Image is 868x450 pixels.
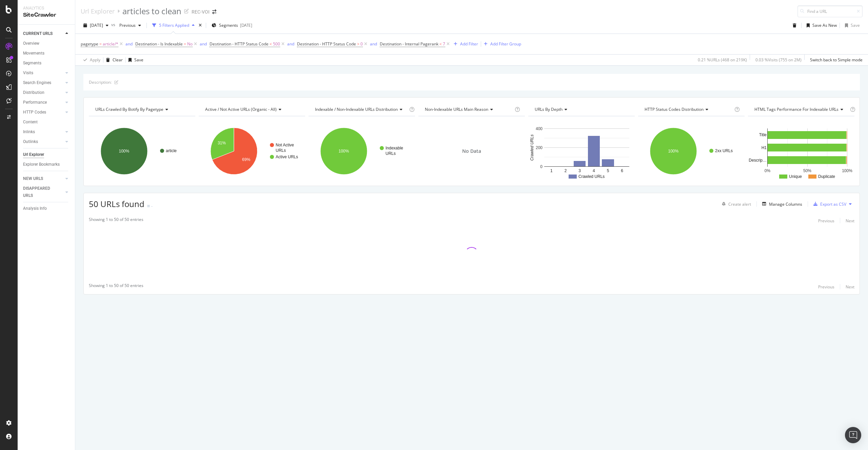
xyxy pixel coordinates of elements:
div: A chart. [89,122,195,181]
span: URLs by Depth [535,106,563,112]
div: NEW URLS [23,175,43,182]
text: 400 [536,126,542,131]
div: Open Intercom Messenger [845,427,861,443]
text: Indexable [386,146,403,150]
a: Outlinks [23,138,63,145]
svg: A chart. [528,122,635,181]
button: and [200,41,207,47]
div: Inlinks [23,128,35,136]
button: Create alert [719,199,751,209]
h4: HTML Tags Performance for Indexable URLs [753,104,849,115]
a: Search Engines [23,79,63,86]
a: Explorer Bookmarks [23,161,70,168]
a: NEW URLS [23,175,63,182]
div: Url Explorer [23,151,44,158]
text: 3 [578,168,581,173]
text: 100% [842,168,852,173]
div: Segments [23,60,41,67]
text: 1 [550,168,553,173]
span: HTML Tags Performance for Indexable URLs [754,106,839,112]
div: SiteCrawler [23,11,70,19]
span: Active / Not Active URLs (organic - all) [205,106,277,112]
a: Distribution [23,89,63,96]
text: Unique [789,174,802,179]
div: Content [23,119,38,126]
text: Not Active [276,143,294,147]
text: URLs [276,148,286,153]
div: Distribution [23,89,44,96]
button: Previous [117,20,144,31]
a: CURRENT URLS [23,30,63,37]
span: 0 [360,39,363,49]
button: Save As New [804,20,837,31]
div: Save [851,22,860,28]
text: Crawled URLs [578,174,605,179]
div: A chart. [638,122,745,181]
span: Destination - Internal Pagerank [380,41,438,47]
span: pagetype [81,41,98,47]
a: Visits [23,69,63,77]
span: > [357,41,359,47]
h4: Indexable / Non-Indexable URLs Distribution [314,104,408,115]
span: vs [111,22,117,27]
span: 50 URLs found [89,198,144,209]
div: Movements [23,50,44,57]
div: - [151,203,153,209]
div: times [197,22,203,29]
button: Next [846,217,854,225]
button: Add Filter [451,40,478,48]
div: Add Filter [460,41,478,47]
div: HTTP Codes [23,109,46,116]
span: Destination - HTTP Status Code [297,41,356,47]
text: 2xx URLs [715,148,733,153]
button: Export as CSV [811,199,846,209]
div: Explorer Bookmarks [23,161,60,168]
div: Analytics [23,5,70,11]
button: Apply [81,55,100,65]
text: 5 [607,168,609,173]
div: Performance [23,99,47,106]
img: Equal [147,205,150,207]
text: Duplicate [818,174,835,179]
div: Save As New [812,22,837,28]
text: 100% [668,149,678,154]
div: 0.21 % URLs ( 468 on 219K ) [698,57,747,63]
svg: A chart. [748,122,854,181]
span: Segments [219,22,238,28]
div: REC-VOI [192,8,210,15]
a: Inlinks [23,128,63,136]
div: and [200,41,207,47]
svg: A chart. [199,122,305,181]
text: Title [759,133,767,138]
text: article [166,148,177,153]
a: Analysis Info [23,205,70,212]
div: Add Filter Group [490,41,521,47]
div: Showing 1 to 50 of 50 entries [89,217,143,225]
div: Clear [113,57,123,63]
button: Segments[DATE] [209,20,255,31]
span: 500 [273,39,280,49]
div: Analysis Info [23,205,47,212]
div: Search Engines [23,79,51,86]
button: and [370,41,377,47]
div: Overview [23,40,39,47]
text: 100% [119,149,130,154]
div: Visits [23,69,33,77]
span: = [99,41,102,47]
span: Destination - Is Indexable [135,41,183,47]
button: Clear [103,55,123,65]
text: 6 [621,168,623,173]
span: Destination - HTTP Status Code [210,41,269,47]
text: 50% [803,168,811,173]
button: Manage Columns [759,200,802,208]
svg: A chart. [309,122,415,181]
span: = [184,41,186,47]
div: Apply [90,57,100,63]
div: Next [846,218,854,224]
input: Find a URL [797,5,863,17]
button: Next [846,283,854,291]
text: 0 [540,164,542,169]
div: Create alert [728,201,751,207]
